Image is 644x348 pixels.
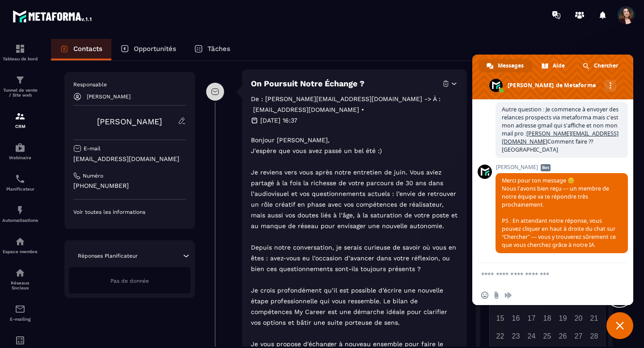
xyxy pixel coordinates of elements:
[2,37,38,68] a: formationformationTableau de bord
[84,145,101,152] p: E-mail
[524,310,539,326] div: 17
[2,317,38,322] p: E-mailing
[555,310,571,326] div: 19
[73,208,186,216] p: Voir toutes les informations
[586,328,602,344] div: 28
[15,335,25,346] img: accountant
[251,135,458,145] p: Bonjour [PERSON_NAME],
[575,59,627,72] a: Chercher
[2,280,38,290] p: Réseaux Sociaux
[251,167,458,231] p: Je reviens vers vous après notre entretien de juin. Vous aviez partagé à la fois la richesse de v...
[571,328,586,344] div: 27
[539,310,555,326] div: 18
[83,172,103,179] p: Numéro
[492,328,508,344] div: 22
[502,106,619,153] span: Autre question : Je commence à envoyer des relances prospects via metaforma mais c'est mon adress...
[493,292,500,299] span: Envoyer un fichier
[15,205,25,216] img: automations
[15,304,25,314] img: email
[2,218,38,223] p: Automatisations
[2,249,38,254] p: Espace membre
[571,310,586,326] div: 20
[541,164,551,171] span: Bot
[502,177,616,249] span: Merci pour ton message 😊 Nous l’avons bien reçu — un membre de notre équipe va te répondre très p...
[2,104,38,136] a: formationformationCRM
[73,155,186,163] p: [EMAIL_ADDRESS][DOMAIN_NAME]
[586,310,602,326] div: 21
[2,136,38,167] a: automationsautomationsWebinaire
[87,93,131,100] p: [PERSON_NAME]
[15,142,25,153] img: automations
[2,187,38,191] p: Planificateur
[479,59,533,72] a: Messages
[251,145,458,156] p: J'espère que vous avez passé un bel été :)
[539,328,555,344] div: 25
[606,312,633,339] a: Fermer le chat
[2,88,38,98] p: Tunnel de vente / Site web
[110,278,149,284] span: Pas de donnée
[15,75,25,85] img: formation
[502,130,619,145] a: [PERSON_NAME][EMAIL_ADDRESS][DOMAIN_NAME]
[496,164,628,170] span: [PERSON_NAME]
[73,45,102,53] p: Contacts
[2,229,38,261] a: automationsautomationsEspace membre
[251,78,364,89] p: On poursuit notre échange ?
[78,252,138,259] p: Réponses Planificateur
[2,198,38,229] a: automationsautomationsAutomatisations
[73,81,186,88] p: Responsable
[2,124,38,129] p: CRM
[134,45,176,53] p: Opportunités
[15,43,25,54] img: formation
[508,328,524,344] div: 23
[555,328,571,344] div: 26
[498,59,524,72] span: Messages
[481,263,606,285] textarea: Entrez votre message...
[2,155,38,160] p: Webinaire
[15,236,25,247] img: automations
[534,59,574,72] a: Aide
[504,292,512,299] span: Message audio
[253,104,359,115] span: [EMAIL_ADDRESS][DOMAIN_NAME]
[2,167,38,198] a: schedulerschedulerPlanificateur
[260,115,297,126] p: [DATE] 16:37
[111,39,185,60] a: Opportunités
[2,68,38,104] a: formationformationTunnel de vente / Site web
[251,285,458,328] p: Je crois profondément qu’il est possible d’écrire une nouvelle étape professionnelle qui vous res...
[15,174,25,184] img: scheduler
[508,310,524,326] div: 16
[208,45,230,53] p: Tâches
[492,310,508,326] div: 15
[185,39,239,60] a: Tâches
[553,59,565,72] span: Aide
[251,93,456,115] p: De : [PERSON_NAME][EMAIL_ADDRESS][DOMAIN_NAME] -> À : •
[13,8,93,24] img: logo
[97,117,162,126] a: [PERSON_NAME]
[2,56,38,61] p: Tableau de bord
[481,292,488,299] span: Insérer un emoji
[2,297,38,328] a: emailemailE-mailing
[524,328,539,344] div: 24
[594,59,618,72] span: Chercher
[73,182,186,190] p: [PHONE_NUMBER]
[51,39,111,60] a: Contacts
[15,267,25,278] img: social-network
[2,261,38,297] a: social-networksocial-networkRéseaux Sociaux
[15,111,25,122] img: formation
[251,242,458,274] p: Depuis notre conversation, je serais curieuse de savoir où vous en êtes : avez-vous eu l’occasion...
